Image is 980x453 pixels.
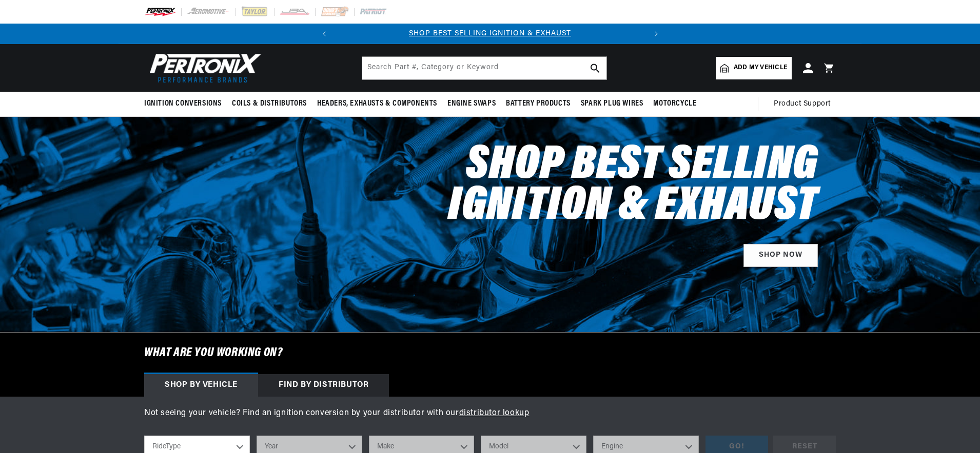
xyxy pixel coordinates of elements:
p: Not seeing your vehicle? Find an ignition conversion by your distributor with our [144,407,836,420]
h2: Shop Best Selling Ignition & Exhaust [379,146,818,228]
div: Shop by vehicle [144,374,258,397]
div: Find by Distributor [258,374,389,397]
div: Announcement [335,28,646,39]
input: Search Part #, Category or Keyword [362,57,606,79]
button: Translation missing: en.sections.announcements.previous_announcement [314,24,335,44]
span: Ignition Conversions [144,98,222,109]
span: Add my vehicle [734,63,787,73]
a: SHOP NOW [743,244,818,267]
span: Battery Products [506,98,571,109]
span: Coils & Distributors [232,98,307,109]
span: Engine Swaps [447,98,496,109]
summary: Headers, Exhausts & Components [312,92,442,116]
summary: Engine Swaps [442,92,501,116]
img: Pertronix [144,50,262,86]
a: SHOP BEST SELLING IGNITION & EXHAUST [409,30,571,37]
a: Add my vehicle [716,57,792,79]
slideshow-component: Translation missing: en.sections.announcements.announcement_bar [119,24,861,44]
summary: Ignition Conversions [144,92,227,116]
span: Headers, Exhausts & Components [317,98,437,109]
summary: Coils & Distributors [227,92,312,116]
button: search button [584,57,606,79]
summary: Battery Products [501,92,576,116]
a: distributor lookup [459,409,530,417]
summary: Motorcycle [648,92,701,116]
summary: Spark Plug Wires [576,92,649,116]
summary: Product Support [774,92,836,116]
span: Product Support [774,98,831,110]
div: 1 of 2 [335,28,646,39]
span: Spark Plug Wires [581,98,643,109]
h6: What are you working on? [119,333,861,374]
button: Translation missing: en.sections.announcements.next_announcement [646,24,667,44]
span: Motorcycle [653,98,696,109]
